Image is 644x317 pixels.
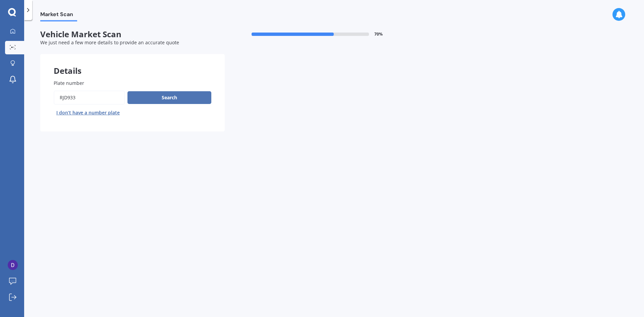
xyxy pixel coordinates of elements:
[40,39,179,46] span: We just need a few more details to provide an accurate quote
[127,91,211,104] button: Search
[54,80,84,86] span: Plate number
[40,54,225,74] div: Details
[54,91,125,105] input: Enter plate number
[54,107,122,118] button: I don’t have a number plate
[374,32,383,37] span: 70 %
[40,11,77,20] span: Market Scan
[8,260,18,270] img: ACg8ocKYUcp2-7VjrH6w06pcHBTm6TSJF49sgc6WIAtPEtX0gYToQw=s96-c
[40,30,225,39] span: Vehicle Market Scan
